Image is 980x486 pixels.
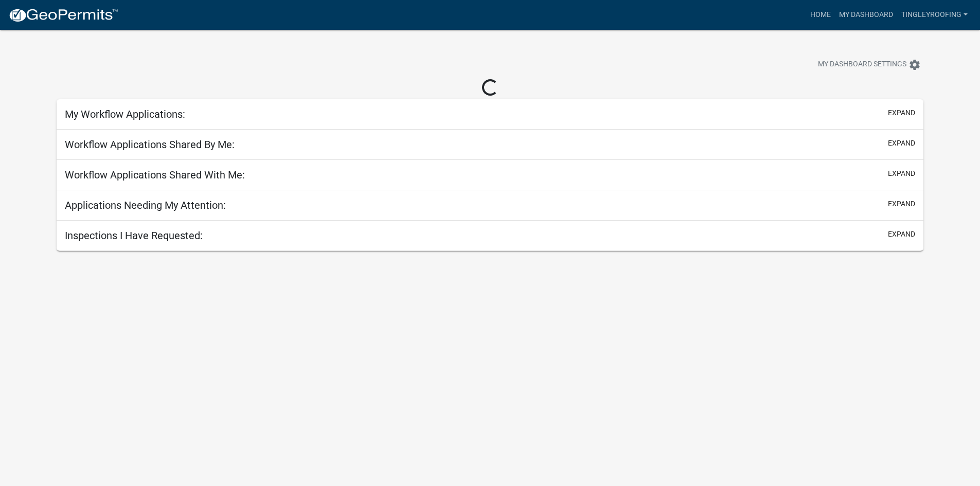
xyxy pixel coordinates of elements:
h5: Inspections I Have Requested: [65,229,203,242]
a: My Dashboard [835,5,897,25]
button: expand [888,107,915,118]
a: tingleyroofing [897,5,972,25]
button: expand [888,138,915,149]
button: My Dashboard Settingssettings [810,55,929,75]
span: My Dashboard Settings [818,59,906,71]
h5: My Workflow Applications: [65,108,185,120]
button: expand [888,168,915,179]
h5: Workflow Applications Shared With Me: [65,169,245,181]
i: settings [908,59,921,71]
a: Home [806,5,835,25]
button: expand [888,229,915,240]
h5: Workflow Applications Shared By Me: [65,138,235,151]
button: expand [888,199,915,209]
h5: Applications Needing My Attention: [65,199,226,211]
